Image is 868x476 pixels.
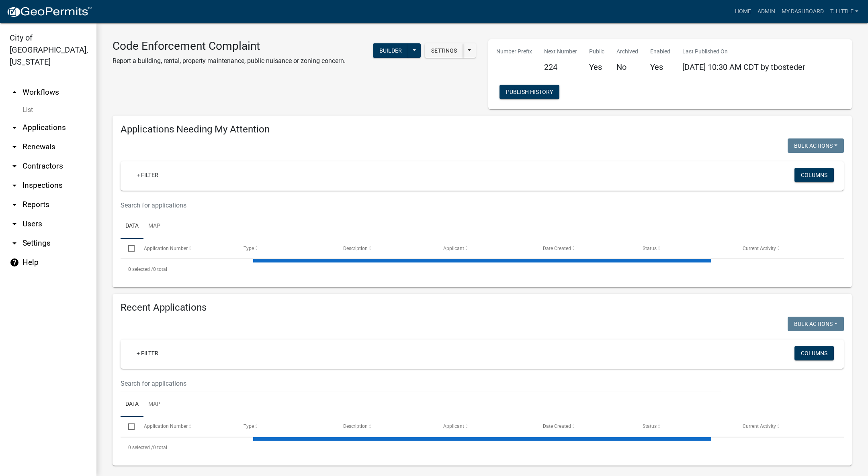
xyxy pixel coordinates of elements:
i: arrow_drop_down [10,238,19,248]
i: arrow_drop_down [10,200,19,210]
a: Admin [754,4,778,19]
button: Settings [425,43,463,58]
h3: Code Enforcement Complaint [113,39,346,53]
i: arrow_drop_down [10,181,19,190]
span: Date Created [543,246,571,251]
a: Home [732,4,754,19]
span: Description [343,423,368,429]
datatable-header-cell: Current Activity [735,417,835,436]
datatable-header-cell: Application Number [136,417,235,436]
button: Columns [794,168,834,182]
span: Status [643,246,657,251]
datatable-header-cell: Select [121,417,136,436]
span: Applicant [443,246,464,251]
i: arrow_drop_down [10,161,19,171]
span: 0 selected / [128,445,153,450]
datatable-header-cell: Date Created [535,417,635,436]
h5: Yes [650,62,670,72]
div: 0 total [121,259,844,279]
i: help [10,258,19,267]
span: Type [244,423,254,429]
p: Last Published On [682,47,805,56]
span: 0 selected / [128,266,153,272]
span: Date Created [543,423,571,429]
p: Archived [616,47,638,56]
p: Public [589,47,604,56]
datatable-header-cell: Current Activity [735,239,835,258]
p: Next Number [544,47,577,56]
datatable-header-cell: Applicant [436,417,535,436]
a: + Filter [130,168,165,182]
datatable-header-cell: Type [236,239,336,258]
i: arrow_drop_down [10,219,19,229]
span: Status [643,423,657,429]
h4: Applications Needing My Attention [121,124,844,135]
a: My Dashboard [778,4,827,19]
span: Description [343,246,368,251]
span: Applicant [443,423,464,429]
i: arrow_drop_down [10,123,19,132]
span: [DATE] 10:30 AM CDT by tbosteder [682,62,805,72]
h5: Yes [589,62,604,72]
p: Report a building, rental, property maintenance, public nuisance or zoning concern. [113,56,346,66]
input: Search for applications [121,197,721,214]
button: Bulk Actions [788,317,844,331]
datatable-header-cell: Description [336,239,435,258]
h5: No [616,62,638,72]
button: Publish History [500,85,559,99]
a: Map [143,214,165,239]
datatable-header-cell: Status [635,239,735,258]
datatable-header-cell: Status [635,417,735,436]
datatable-header-cell: Type [236,417,336,436]
span: Application Number [144,246,188,251]
p: Enabled [650,47,670,56]
i: arrow_drop_down [10,142,19,152]
datatable-header-cell: Applicant [436,239,535,258]
button: Bulk Actions [788,138,844,153]
button: Builder [373,43,408,58]
h4: Recent Applications [121,302,844,313]
span: Current Activity [743,423,776,429]
a: Data [121,214,143,239]
datatable-header-cell: Date Created [535,239,635,258]
datatable-header-cell: Select [121,239,136,258]
datatable-header-cell: Application Number [136,239,235,258]
p: Number Prefix [496,47,532,56]
span: Current Activity [743,246,776,251]
div: 0 total [121,437,844,458]
a: Map [143,392,165,417]
input: Search for applications [121,375,721,392]
h5: 224 [544,62,577,72]
a: T. Little [827,4,862,19]
span: Type [244,246,254,251]
button: Columns [794,346,834,360]
a: + Filter [130,346,165,360]
datatable-header-cell: Description [336,417,435,436]
span: Application Number [144,423,188,429]
a: Data [121,392,143,417]
wm-modal-confirm: Workflow Publish History [500,90,559,96]
i: arrow_drop_up [10,87,19,97]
